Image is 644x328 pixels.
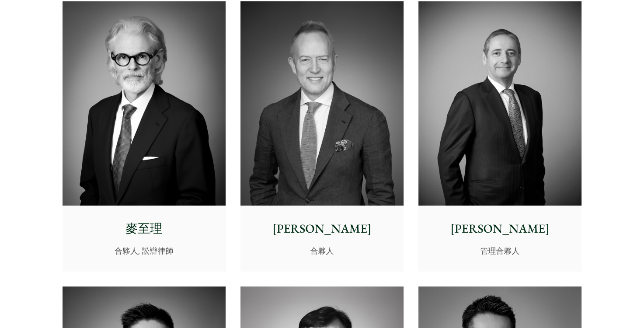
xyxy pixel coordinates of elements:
a: 麥至理 合夥人, 訟辯律師 [63,1,226,272]
p: [PERSON_NAME] [247,220,397,238]
p: 合夥人, 訟辯律師 [70,245,219,257]
p: [PERSON_NAME] [425,220,574,238]
p: 管理合夥人 [425,245,574,257]
a: [PERSON_NAME] 管理合夥人 [418,1,581,272]
p: 合夥人 [247,245,397,257]
p: 麥至理 [70,220,219,238]
a: [PERSON_NAME] 合夥人 [240,1,404,272]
